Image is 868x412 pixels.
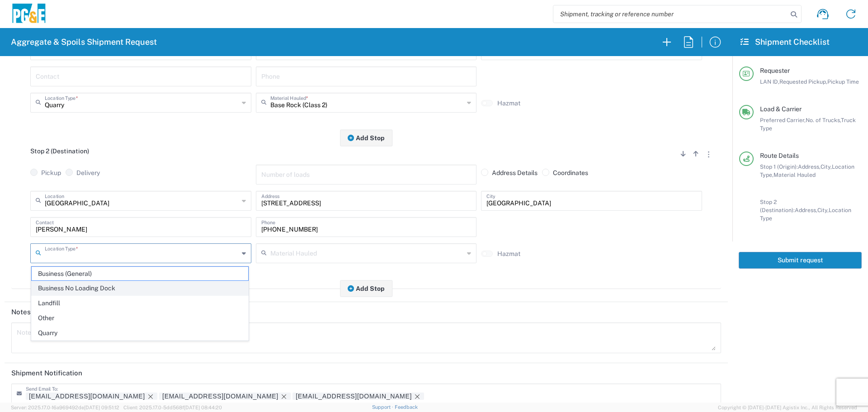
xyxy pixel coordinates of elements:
[481,169,538,177] label: Address Details
[32,311,248,325] span: Other
[497,99,520,107] label: Hazmat
[296,393,412,400] div: GCSpoilsTruckRequest@pge.com
[412,393,421,400] delete-icon: Remove tag
[162,393,278,400] div: DBG7@pge.com
[340,129,392,146] button: Add Stop
[779,78,827,85] span: Requested Pickup,
[760,78,779,85] span: LAN ID,
[145,393,154,400] delete-icon: Remove tag
[497,250,520,258] label: Hazmat
[760,117,806,123] span: Preferred Carrier,
[542,169,588,177] label: Coordinates
[11,37,157,47] h2: Aggregate & Spoils Shipment Request
[32,267,248,281] span: Business (General)
[32,296,248,310] span: Landfill
[827,78,859,85] span: Pickup Time
[296,393,421,400] div: GCSpoilsTruckRequest@pge.com
[11,369,82,378] h2: Shipment Notification
[32,326,248,340] span: Quarry
[11,308,31,317] h2: Notes
[739,252,862,269] button: Submit request
[30,147,89,155] span: Stop 2 (Destination)
[11,405,119,410] span: Server: 2025.17.0-16a969492de
[798,163,821,170] span: Address,
[340,280,392,297] button: Add Stop
[123,405,222,410] span: Client: 2025.17.0-5dd568f
[372,404,395,410] a: Support
[29,393,145,400] div: skkj@pge.com
[760,67,790,74] span: Requester
[795,207,817,213] span: Address,
[29,393,154,400] div: skkj@pge.com
[821,163,832,170] span: City,
[395,404,418,410] a: Feedback
[162,393,288,400] div: DBG7@pge.com
[718,403,857,412] span: Copyright © [DATE]-[DATE] Agistix Inc., All Rights Reserved
[760,163,798,170] span: Stop 1 (Origin):
[553,5,788,23] input: Shipment, tracking or reference number
[184,405,222,410] span: [DATE] 08:44:20
[760,199,795,213] span: Stop 2 (Destination):
[806,117,841,123] span: No. of Trucks,
[11,4,47,25] img: pge
[817,207,829,213] span: City,
[741,37,830,47] h2: Shipment Checklist
[278,393,288,400] delete-icon: Remove tag
[760,105,802,113] span: Load & Carrier
[32,281,248,295] span: Business No Loading Dock
[84,405,119,410] span: [DATE] 09:51:12
[774,171,816,178] span: Material Hauled
[760,152,799,159] span: Route Details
